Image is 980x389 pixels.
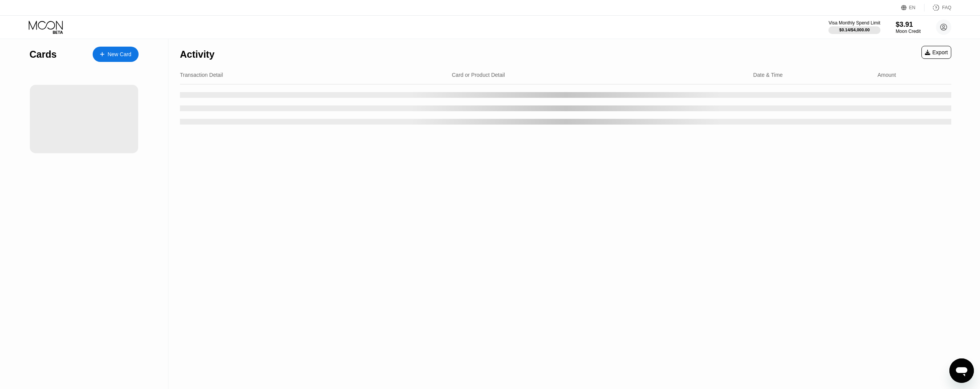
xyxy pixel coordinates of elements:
div: New Card [108,51,131,58]
iframe: Przycisk umożliwiający otwarcie okna komunikatora [949,358,974,383]
div: FAQ [924,4,951,11]
div: Visa Monthly Spend Limit$0.14/$4,000.00 [828,20,880,34]
div: Card or Product Detail [452,72,505,78]
div: Export [925,49,948,55]
div: $0.14 / $4,000.00 [839,28,870,32]
div: Visa Monthly Spend Limit [828,20,880,26]
div: Activity [180,49,214,60]
div: FAQ [942,5,951,10]
div: $3.91Moon Credit [896,21,921,34]
div: Export [921,46,951,59]
div: Transaction Detail [180,72,223,78]
div: $3.91 [896,21,921,29]
div: Date & Time [753,72,783,78]
div: Amount [877,72,896,78]
div: EN [901,4,924,11]
div: EN [909,5,916,10]
div: New Card [93,47,139,62]
div: Cards [29,49,57,60]
div: Moon Credit [896,29,921,34]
